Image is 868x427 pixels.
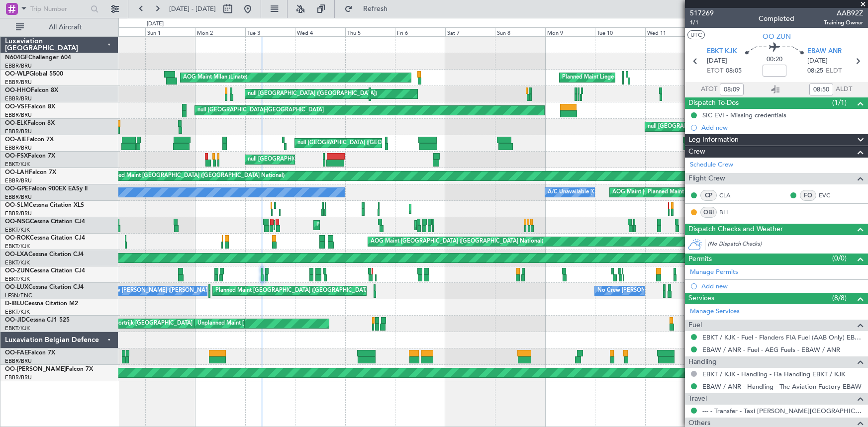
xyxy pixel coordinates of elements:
a: OO-[PERSON_NAME]Falcon 7X [5,366,93,372]
span: OO-FSX [5,153,28,159]
span: OO-AIE [5,137,26,143]
div: OBI [700,207,717,218]
div: Sun 8 [495,27,545,36]
div: A/C Unavailable [GEOGRAPHIC_DATA] ([GEOGRAPHIC_DATA] National) [548,185,733,200]
a: EBBR/BRU [5,111,32,119]
a: EBKT/KJK [5,161,30,168]
span: OO-[PERSON_NAME] [5,366,66,372]
span: Fuel [688,320,702,331]
span: OO-LXA [5,252,28,257]
span: ATOT [701,85,717,94]
span: 08:25 [807,66,823,76]
a: EBBR/BRU [5,95,32,102]
a: EBBR/BRU [5,177,32,184]
input: --:-- [809,84,833,95]
a: EBKT/KJK [5,259,30,266]
div: FO [800,190,816,201]
span: Dispatch Checks and Weather [688,224,783,235]
span: 517269 [690,8,714,18]
a: EBBR/BRU [5,79,32,86]
span: N604GF [5,55,28,61]
span: OO-LAH [5,170,29,175]
span: OO-FAE [5,350,28,356]
span: OO-ROK [5,235,30,241]
div: [DATE] [147,20,164,28]
span: OO-GPE [5,186,28,192]
a: OO-WLPGlobal 5500 [5,71,63,77]
a: OO-NSGCessna Citation CJ4 [5,219,85,225]
a: EBBR/BRU [5,210,32,217]
button: All Aircraft [11,19,108,35]
div: null [GEOGRAPHIC_DATA] ([GEOGRAPHIC_DATA]) [248,152,377,167]
div: null [GEOGRAPHIC_DATA] ([GEOGRAPHIC_DATA]) [648,119,777,134]
div: Planned Maint Nice ([GEOGRAPHIC_DATA]) [316,218,427,233]
div: Planned Maint [GEOGRAPHIC_DATA] ([GEOGRAPHIC_DATA] National) [648,185,828,200]
a: Manage Services [690,307,740,317]
span: 08:05 [726,66,742,76]
a: EBBR/BRU [5,62,32,70]
button: UTC [687,30,705,39]
span: [DATE] [707,56,727,66]
span: Refresh [355,5,396,12]
div: Planned Maint [GEOGRAPHIC_DATA] ([GEOGRAPHIC_DATA]) [215,283,372,298]
div: Mon 2 [195,27,245,36]
span: Dispatch To-Dos [688,97,739,109]
span: 00:20 [767,55,782,65]
div: No Crew [PERSON_NAME] ([PERSON_NAME]) [97,283,217,298]
div: Tue 3 [245,27,295,36]
div: SIC EVI - Missing credentials [702,111,786,119]
a: EBAW / ANR - Fuel - AEG Fuels - EBAW / ANR [702,345,840,354]
span: (8/8) [832,293,847,303]
div: Sat 7 [445,27,495,36]
div: Sat 30 [95,27,145,36]
span: ALDT [836,85,852,94]
div: Tue 10 [595,27,645,36]
a: OO-LAHFalcon 7X [5,170,56,175]
div: Add new [701,123,863,132]
div: Unplanned Maint [GEOGRAPHIC_DATA] ([GEOGRAPHIC_DATA] National) [97,169,285,183]
a: EBKT / KJK - Fuel - Flanders FIA Fuel (AAB Only) EBKT / KJK [702,333,863,342]
div: Wed 4 [295,27,345,36]
span: OO-ELK [5,120,27,126]
span: EBAW ANR [807,47,842,57]
span: Permits [688,254,712,265]
a: EBKT/KJK [5,243,30,250]
div: Planned Maint Liege [562,70,614,85]
div: No Crew [PERSON_NAME] ([PERSON_NAME]) [597,283,717,298]
a: EBKT/KJK [5,226,30,234]
a: OO-GPEFalcon 900EX EASy II [5,186,88,192]
span: D-IBLU [5,301,24,307]
span: (1/1) [832,97,847,108]
div: Fri 6 [395,27,445,36]
a: OO-LXACessna Citation CJ4 [5,252,84,257]
a: OO-VSFFalcon 8X [5,104,55,110]
span: Crew [688,146,705,158]
a: D-IBLUCessna Citation M2 [5,301,78,307]
span: OO-JID [5,317,26,323]
a: LFSN/ENC [5,292,32,299]
span: OO-HHO [5,87,31,93]
a: OO-ZUNCessna Citation CJ4 [5,268,85,274]
span: OO-NSG [5,219,30,225]
span: OO-ZUN [5,268,30,274]
span: All Aircraft [26,24,105,31]
a: EBBR/BRU [5,374,32,381]
a: EBBR/BRU [5,128,32,135]
div: AOG Maint Milan (Linate) [183,70,247,85]
a: EBKT/KJK [5,308,30,316]
input: Trip Number [30,1,88,16]
a: EBAW / ANR - Handling - The Aviation Factory EBAW [702,382,862,391]
a: EVC [819,191,841,200]
span: ETOT [707,66,723,76]
a: N604GFChallenger 604 [5,55,71,61]
div: CP [700,190,717,201]
a: EBKT / KJK - Handling - Fia Handling EBKT / KJK [702,370,845,378]
div: AOG Maint Kortrijk-[GEOGRAPHIC_DATA] [84,316,193,331]
span: AAB92Z [824,8,863,18]
div: null [GEOGRAPHIC_DATA] ([GEOGRAPHIC_DATA]) [297,136,427,151]
span: OO-LUX [5,284,28,290]
a: EBKT/KJK [5,325,30,332]
div: AOG Maint [GEOGRAPHIC_DATA] ([GEOGRAPHIC_DATA] National) [612,185,785,200]
a: OO-HHOFalcon 8X [5,87,58,93]
span: (0/0) [832,253,847,263]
